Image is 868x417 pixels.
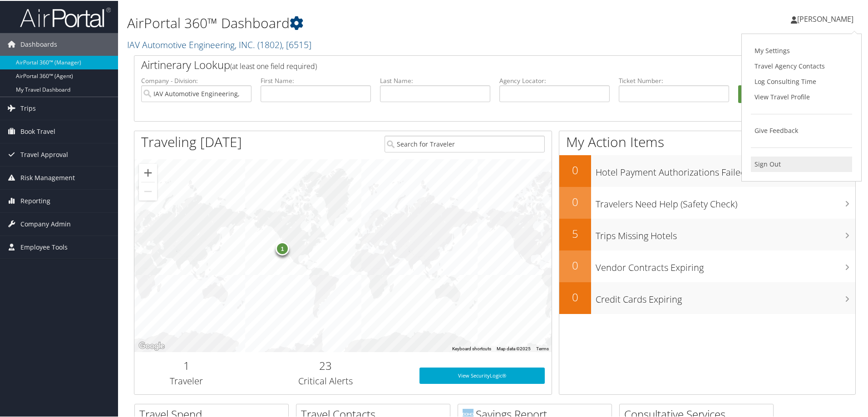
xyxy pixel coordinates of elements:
[596,224,855,241] h3: Trips Missing Hotels
[596,288,855,305] h3: Credit Cards Expiring
[141,357,232,373] h2: 1
[559,281,855,313] a: 0Credit Cards Expiring
[751,88,852,104] a: View Travel Profile
[137,339,167,351] img: Google
[751,58,852,73] a: Travel Agency Contacts
[596,192,855,210] h3: Travelers Need Help (Safety Check)
[20,6,111,27] img: airportal-logo.png
[559,162,591,177] h2: 0
[246,357,406,373] h2: 23
[559,193,591,209] h2: 0
[282,38,311,50] span: , [ 6515 ]
[20,119,55,142] span: Book Travel
[751,73,852,88] a: Log Consulting Time
[559,225,591,240] h2: 5
[20,189,50,211] span: Reporting
[139,163,157,181] button: Zoom in
[619,75,729,84] label: Ticket Number:
[20,212,71,235] span: Company Admin
[559,186,855,218] a: 0Travelers Need Help (Safety Check)
[559,132,855,151] h1: My Action Items
[536,345,549,350] a: Terms (opens in new tab)
[559,218,855,250] a: 5Trips Missing Hotels
[139,182,157,200] button: Zoom out
[452,345,491,351] button: Keyboard shortcuts
[497,345,531,350] span: Map data ©2025
[141,374,232,387] h3: Traveler
[751,42,852,58] a: My Settings
[738,84,848,103] button: Search
[230,60,317,70] span: (at least one field required)
[791,5,863,32] a: [PERSON_NAME]
[141,75,252,84] label: Company - Division:
[20,142,68,165] span: Travel Approval
[276,241,289,255] div: 1
[751,122,852,137] a: Give Feedback
[20,96,36,119] span: Trips
[751,156,852,171] a: Sign Out
[380,75,490,84] label: Last Name:
[596,161,855,178] h3: Hotel Payment Authorizations Failed
[499,75,610,84] label: Agency Locator:
[559,257,591,272] h2: 0
[141,56,789,72] h2: Airtinerary Lookup
[797,13,853,23] span: [PERSON_NAME]
[559,250,855,281] a: 0Vendor Contracts Expiring
[127,13,617,32] h1: AirPortal 360™ Dashboard
[261,75,371,84] label: First Name:
[137,339,167,351] a: Open this area in Google Maps (opens a new window)
[20,235,68,258] span: Employee Tools
[141,132,242,151] h1: Traveling [DATE]
[419,367,545,383] a: View SecurityLogic®
[127,38,311,50] a: IAV Automotive Engineering, INC.
[20,32,57,55] span: Dashboards
[559,154,855,186] a: 0Hotel Payment Authorizations Failed
[20,166,75,188] span: Risk Management
[559,289,591,304] h2: 0
[257,38,282,50] span: ( 1802 )
[246,374,406,387] h3: Critical Alerts
[596,256,855,273] h3: Vendor Contracts Expiring
[385,135,545,152] input: Search for Traveler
